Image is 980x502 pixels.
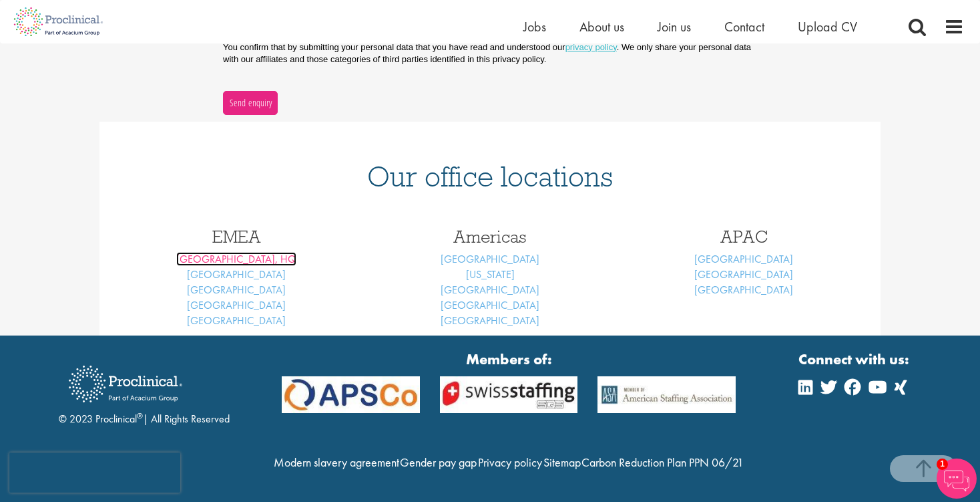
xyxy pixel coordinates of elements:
[9,453,180,493] iframe: reCAPTCHA
[441,313,539,328] a: [GEOGRAPHIC_DATA]
[119,228,353,245] h3: EMEA
[176,252,296,266] a: [GEOGRAPHIC_DATA], HQ
[441,298,539,312] a: [GEOGRAPHIC_DATA]
[587,376,746,413] img: APSCo
[694,252,793,266] a: [GEOGRAPHIC_DATA]
[373,228,607,245] h3: Americas
[59,356,192,412] img: Proclinical Recruitment
[187,267,286,281] a: [GEOGRAPHIC_DATA]
[658,18,691,35] a: Join us
[565,42,617,52] a: privacy policy
[478,455,542,470] a: Privacy policy
[59,356,230,427] div: © 2023 Proclinical | All Rights Reserved
[223,41,757,66] p: You confirm that by submitting your personal data that you have read and understood our . We only...
[187,313,286,328] a: [GEOGRAPHIC_DATA]
[187,298,286,312] a: [GEOGRAPHIC_DATA]
[581,455,744,470] a: Carbon Reduction Plan PPN 06/21
[798,18,857,35] a: Upload CV
[724,18,764,35] a: Contact
[441,252,539,266] a: [GEOGRAPHIC_DATA]
[441,283,539,297] a: [GEOGRAPHIC_DATA]
[694,267,793,281] a: [GEOGRAPHIC_DATA]
[223,91,278,115] button: Send enquiry
[543,455,581,470] a: Sitemap
[694,283,793,297] a: [GEOGRAPHIC_DATA]
[272,376,430,413] img: APSCo
[430,376,588,413] img: APSCo
[523,18,546,35] a: Jobs
[137,410,143,421] sup: ®
[282,349,736,370] strong: Members of:
[627,228,861,245] h3: APAC
[119,162,861,191] h1: Our office locations
[274,455,399,470] a: Modern slavery agreement
[937,459,948,470] span: 1
[400,455,477,470] a: Gender pay gap
[579,18,624,35] a: About us
[229,96,272,110] span: Send enquiry
[937,459,977,499] img: Chatbot
[466,267,515,281] a: [US_STATE]
[187,283,286,297] a: [GEOGRAPHIC_DATA]
[798,349,912,370] strong: Connect with us:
